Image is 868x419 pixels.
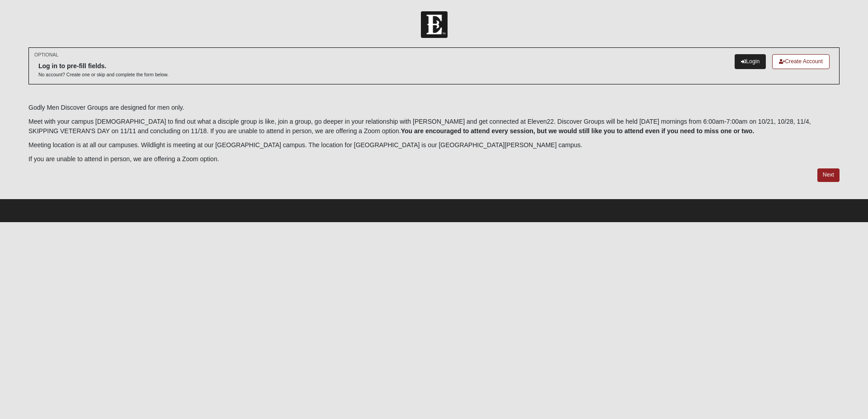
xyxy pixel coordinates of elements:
img: Church of Eleven22 Logo [421,11,448,38]
b: You are encouraged to attend every session, but we would still like you to attend even if you nee... [401,127,755,135]
a: Next [817,168,840,182]
p: Meeting location is at all our campuses. Wildlight is meeting at our [GEOGRAPHIC_DATA] campus. Th... [28,140,840,150]
small: OPTIONAL [34,51,58,58]
p: Godly Men Discover Groups are designed for men only. [28,103,840,112]
p: No account? Create one or skip and complete the form below. [38,71,169,78]
h6: Log in to pre-fill fields. [38,62,169,70]
p: Meet with your campus [DEMOGRAPHIC_DATA] to find out what a disciple group is like, join a group,... [28,117,840,136]
a: Login [735,54,766,69]
a: Create Account [772,54,830,69]
p: If you are unable to attend in person, we are offering a Zoom option. [28,154,840,164]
